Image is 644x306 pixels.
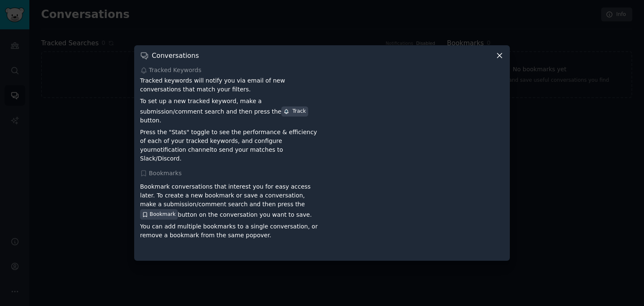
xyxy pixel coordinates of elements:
iframe: YouTube video player [325,76,504,152]
p: Press the "Stats" toggle to see the performance & efficiency of each of your tracked keywords, an... [140,128,319,163]
a: notification channel [153,146,211,153]
div: Track [283,108,306,115]
p: Tracked keywords will notify you via email of new conversations that match your filters. [140,76,319,94]
p: You can add multiple bookmarks to a single conversation, or remove a bookmark from the same popover. [140,222,319,240]
p: To set up a new tracked keyword, make a submission/comment search and then press the button. [140,97,319,125]
h3: Conversations [152,51,199,60]
div: Bookmarks [140,169,504,178]
iframe: YouTube video player [325,179,504,255]
div: Tracked Keywords [140,66,504,75]
span: Bookmark [150,211,176,218]
p: Bookmark conversations that interest you for easy access later. To create a new bookmark or save ... [140,182,319,219]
